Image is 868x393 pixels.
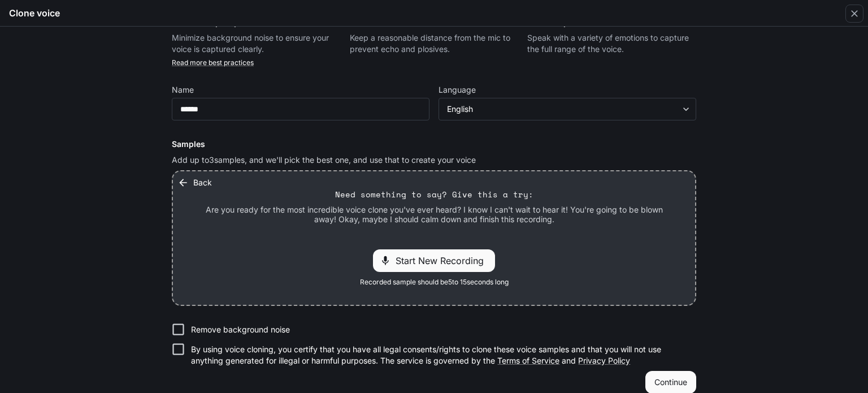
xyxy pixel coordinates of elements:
[373,249,495,272] div: Start New Recording
[497,356,559,365] a: Terms of Service
[447,103,678,115] div: English
[191,324,290,335] p: Remove background noise
[172,86,194,94] p: Name
[360,277,509,288] span: Recorded sample should be 5 to 15 seconds long
[439,86,476,94] p: Language
[172,58,254,67] a: Read more best practices
[172,154,696,166] p: Add up to 3 samples, and we'll pick the best one, and use that to create your voice
[527,32,696,55] p: Speak with a variety of emotions to capture the full range of the voice.
[335,189,533,200] p: Need something to say? Give this a try:
[396,254,491,267] span: Start New Recording
[188,18,255,27] b: Find a quiet place
[543,18,597,27] b: Be expressive
[172,139,696,150] h6: Samples
[9,7,60,19] h5: Clone voice
[191,344,687,366] p: By using voice cloning, you certify that you have all legal consents/rights to clone these voice ...
[366,18,427,27] b: Avoid mic noise
[439,103,696,115] div: English
[175,171,216,194] button: Back
[172,32,341,55] p: Minimize background noise to ensure your voice is captured clearly.
[200,205,668,224] p: Are you ready for the most incredible voice clone you've ever heard? I know I can't wait to hear ...
[578,356,630,365] a: Privacy Policy
[350,32,519,55] p: Keep a reasonable distance from the mic to prevent echo and plosives.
